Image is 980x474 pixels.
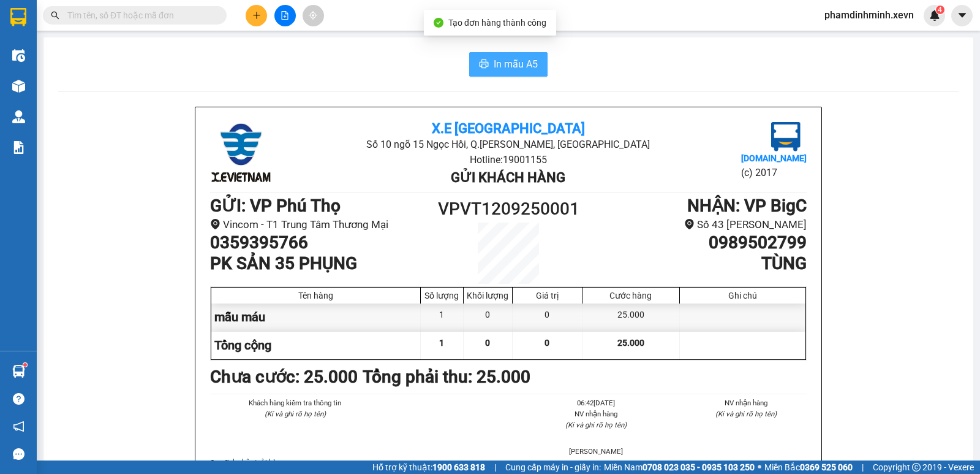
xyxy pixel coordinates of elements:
[912,463,921,472] span: copyright
[800,462,853,472] strong: 0369 525 060
[210,122,271,183] img: logo.jpg
[210,367,358,387] b: Chưa cước : 25.000
[643,462,755,472] strong: 0708 023 035 - 0935 103 250
[494,56,538,72] span: In mẫu A5
[929,10,940,21] img: icon-new-feature
[957,10,968,21] span: caret-down
[309,11,317,20] span: aim
[309,152,707,167] li: Hotline: 19001155
[421,304,464,331] div: 1
[451,170,565,185] b: Gửi khách hàng
[303,5,324,26] button: aim
[815,7,924,23] span: phamdinhminh.xevn
[938,6,942,14] span: 4
[485,338,490,348] span: 0
[494,461,496,474] span: |
[582,304,680,331] div: 25.000
[741,165,807,180] li: (c) 2017
[862,461,864,474] span: |
[363,367,530,387] b: Tổng phải thu: 25.000
[214,338,271,353] span: Tổng cộng
[252,11,261,20] span: plus
[464,304,513,331] div: 0
[469,52,548,77] button: printerIn mẫu A5
[687,196,807,216] b: NHẬN : VP BigC
[758,465,761,470] span: ⚪️
[12,110,25,123] img: warehouse-icon
[432,462,485,472] strong: 1900 633 818
[516,291,579,300] div: Giá trị
[13,421,24,432] span: notification
[434,18,443,28] span: check-circle
[281,11,289,20] span: file-add
[210,232,434,253] h1: 0359395766
[214,291,417,300] div: Tên hàng
[13,448,24,460] span: message
[565,421,627,429] i: (Kí và ghi rõ họ tên)
[683,291,802,300] div: Ghi chú
[535,408,657,419] li: NV nhận hàng
[741,153,807,163] b: [DOMAIN_NAME]
[10,8,26,26] img: logo-vxr
[424,291,460,300] div: Số lượng
[617,338,644,348] span: 25.000
[448,18,546,28] span: Tạo đơn hàng thành công
[432,121,585,136] b: X.E [GEOGRAPHIC_DATA]
[12,365,25,378] img: warehouse-icon
[210,196,341,216] b: GỬI : VP Phú Thọ
[535,446,657,457] li: [PERSON_NAME]
[583,253,807,274] h1: TÙNG
[513,304,582,331] div: 0
[479,59,489,71] span: printer
[936,6,944,14] sup: 4
[467,291,509,300] div: Khối lượng
[210,219,221,229] span: environment
[715,410,777,418] i: (Kí và ghi rõ họ tên)
[545,338,549,348] span: 0
[586,291,676,300] div: Cước hàng
[246,5,267,26] button: plus
[583,232,807,253] h1: 0989502799
[535,397,657,408] li: 06:42[DATE]
[505,461,601,474] span: Cung cấp máy in - giấy in:
[12,49,25,62] img: warehouse-icon
[274,5,296,26] button: file-add
[67,9,212,22] input: Tìm tên, số ĐT hoặc mã đơn
[210,253,434,274] h1: PK SẢN 35 PHỤNG
[604,461,755,474] span: Miền Nam
[51,11,59,20] span: search
[684,219,695,229] span: environment
[439,338,444,348] span: 1
[686,397,807,408] li: NV nhận hàng
[23,363,27,367] sup: 1
[583,216,807,233] li: Số 43 [PERSON_NAME]
[211,304,421,331] div: mẫu máu
[235,397,356,408] li: Khách hàng kiểm tra thông tin
[265,410,326,418] i: (Kí và ghi rõ họ tên)
[210,216,434,233] li: Vincom - T1 Trung Tâm Thương Mại
[12,80,25,93] img: warehouse-icon
[309,137,707,152] li: Số 10 ngõ 15 Ngọc Hồi, Q.[PERSON_NAME], [GEOGRAPHIC_DATA]
[771,122,801,151] img: logo.jpg
[764,461,853,474] span: Miền Bắc
[12,141,25,154] img: solution-icon
[951,5,973,26] button: caret-down
[372,461,485,474] span: Hỗ trợ kỹ thuật:
[13,393,24,405] span: question-circle
[434,196,583,223] h1: VPVT1209250001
